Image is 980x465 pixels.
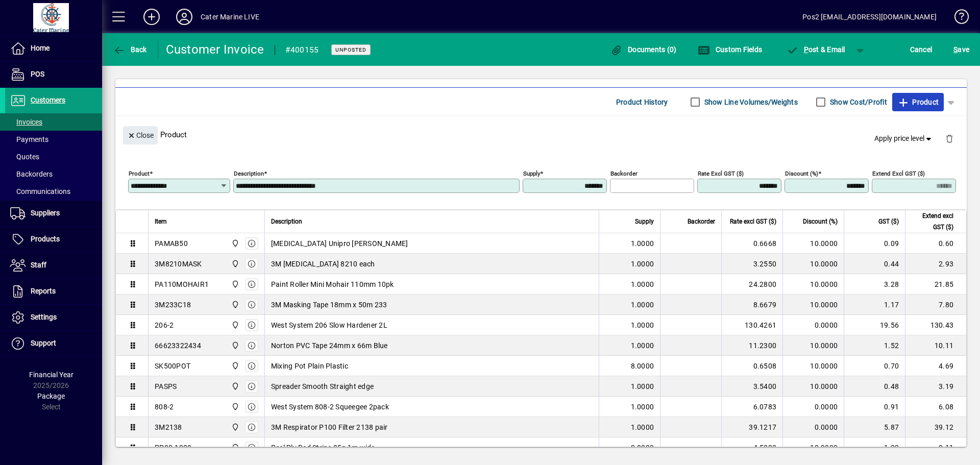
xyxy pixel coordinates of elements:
a: Settings [5,305,102,330]
div: 3M2138 [155,422,182,432]
span: Package [37,392,65,400]
span: 8.0000 [631,361,654,371]
span: Support [31,339,56,347]
div: 24.2800 [728,279,776,289]
td: 10.0000 [782,274,844,295]
span: Settings [31,313,57,321]
span: 2.0000 [631,443,654,453]
span: 1.0000 [631,320,654,330]
mat-label: Discount (%) [785,170,818,177]
span: Cater Marine [229,238,240,249]
a: Quotes [5,148,102,165]
td: 3.28 [844,274,905,295]
div: Cater Marine LIVE [201,9,259,25]
label: Show Cost/Profit [828,97,887,107]
span: Invoices [10,118,42,126]
button: Post & Email [781,40,850,59]
span: POS [31,70,44,78]
div: PASPS [155,381,177,391]
a: Backorders [5,165,102,183]
span: Documents (0) [610,45,677,54]
div: 3.5400 [728,381,776,391]
div: 808-2 [155,402,174,412]
span: Cater Marine [229,299,240,310]
button: Profile [168,8,201,26]
span: Reports [31,287,56,295]
span: Customers [31,96,65,104]
span: 1.0000 [631,381,654,391]
td: 0.0000 [782,417,844,437]
td: 10.0000 [782,295,844,315]
span: Cater Marine [229,340,240,351]
td: 10.0000 [782,437,844,458]
td: 10.0000 [782,254,844,274]
span: Cancel [910,41,933,58]
button: Back [110,40,150,59]
span: GST ($) [878,216,899,227]
button: Close [123,126,158,144]
div: 39.1217 [728,422,776,432]
td: 1.52 [844,335,905,356]
app-page-header-button: Back [102,40,158,59]
span: 3M [MEDICAL_DATA] 8210 each [271,259,375,269]
div: 11.2300 [728,340,776,351]
span: 1.0000 [631,279,654,289]
mat-label: Extend excl GST ($) [872,170,925,177]
mat-label: Backorder [610,170,638,177]
td: 10.0000 [782,376,844,397]
a: Communications [5,183,102,200]
div: 3M8210MASK [155,259,202,269]
td: 130.43 [905,315,966,335]
a: Products [5,227,102,252]
td: 10.0000 [782,356,844,376]
button: Product [892,93,944,111]
span: Quotes [10,153,39,161]
a: Knowledge Base [947,2,967,35]
td: 7.80 [905,295,966,315]
span: Cater Marine [229,320,240,331]
span: West System 808-2 Squeegee 2pack [271,402,389,412]
span: Spreader Smooth Straight edge [271,381,374,391]
td: 6.08 [905,397,966,417]
app-page-header-button: Close [120,130,160,139]
span: Peel Ply Red Stripe 85g 1m wide [271,443,375,453]
span: 3M Respirator P100 Filter 2138 pair [271,422,388,432]
div: Customer Invoice [166,41,264,58]
td: 0.70 [844,356,905,376]
span: Communications [10,187,70,195]
span: Discount (%) [803,216,838,227]
td: 10.0000 [782,335,844,356]
button: Documents (0) [608,40,679,59]
a: Support [5,331,102,356]
td: 0.09 [844,233,905,254]
div: SK500POT [155,361,190,371]
td: 1.22 [844,437,905,458]
span: Financial Year [29,371,73,379]
span: Extend excl GST ($) [912,210,953,233]
span: Cater Marine [229,422,240,433]
span: Staff [31,261,46,269]
a: Invoices [5,113,102,131]
span: Payments [10,135,48,143]
button: Add [135,8,168,26]
span: Cater Marine [229,381,240,392]
span: Mixing Pot Plain Plastic [271,361,348,371]
span: West System 206 Slow Hardener 2L [271,320,387,330]
span: Item [155,216,167,227]
span: Suppliers [31,209,60,217]
td: 0.44 [844,254,905,274]
span: Rate excl GST ($) [730,216,776,227]
div: PP80-1000 [155,443,191,453]
span: Cater Marine [229,279,240,290]
div: 0.6508 [728,361,776,371]
span: Back [113,45,147,54]
span: 1.0000 [631,340,654,351]
button: Cancel [908,40,935,59]
td: 8.11 [905,437,966,458]
a: POS [5,62,102,87]
td: 5.87 [844,417,905,437]
span: Home [31,44,50,52]
td: 0.48 [844,376,905,397]
span: Supply [635,216,654,227]
mat-label: Description [234,170,264,177]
